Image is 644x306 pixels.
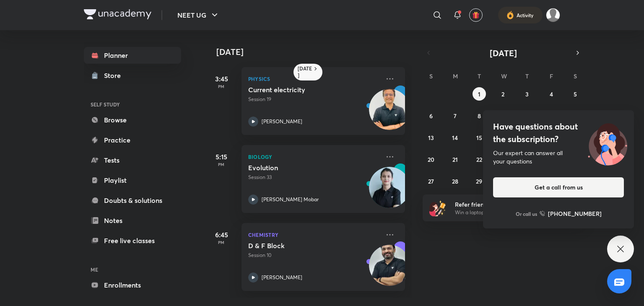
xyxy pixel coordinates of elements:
abbr: Tuesday [478,72,481,80]
a: Notes [84,212,181,229]
p: PM [205,84,238,89]
button: July 28, 2025 [448,174,462,188]
span: [DATE] [490,47,517,59]
abbr: July 4, 2025 [550,90,553,98]
a: Practice [84,132,181,148]
abbr: July 1, 2025 [478,90,480,98]
abbr: July 14, 2025 [452,134,458,142]
a: Company Logo [84,9,151,21]
abbr: July 20, 2025 [428,156,434,163]
abbr: Saturday [574,72,577,80]
h4: Have questions about the subscription? [493,120,624,145]
a: Enrollments [84,277,181,293]
h5: Evolution [248,163,353,172]
abbr: Monday [453,72,458,80]
button: NEET UG [172,7,225,23]
abbr: Sunday [429,72,433,80]
h6: ME [84,262,181,277]
abbr: July 21, 2025 [452,156,458,163]
button: avatar [469,8,483,22]
abbr: July 29, 2025 [476,177,482,185]
p: Or call us [516,210,537,218]
button: July 13, 2025 [424,131,438,144]
button: Get a call from us [493,177,624,197]
button: July 15, 2025 [473,131,486,144]
button: July 12, 2025 [569,109,582,122]
button: July 27, 2025 [424,174,438,188]
a: Planner [84,47,181,64]
p: [PERSON_NAME] [262,274,302,281]
div: Store [104,70,126,80]
abbr: Thursday [525,72,529,80]
button: July 6, 2025 [424,109,438,122]
abbr: July 28, 2025 [452,177,458,185]
p: Chemistry [248,230,380,240]
button: July 1, 2025 [473,87,486,101]
h6: Refer friends [455,200,558,209]
p: [PERSON_NAME] [262,118,302,125]
a: Browse [84,112,181,128]
abbr: July 27, 2025 [428,177,434,185]
p: Win a laptop, vouchers & more [455,209,558,216]
abbr: July 3, 2025 [525,90,529,98]
h6: [PHONE_NUMBER] [548,209,602,218]
abbr: July 22, 2025 [476,156,482,163]
a: Free live classes [84,232,181,249]
button: July 8, 2025 [473,109,486,122]
h5: 6:45 [205,230,238,240]
p: Session 19 [248,96,380,103]
abbr: Wednesday [501,72,507,80]
button: July 22, 2025 [473,153,486,166]
abbr: July 6, 2025 [429,112,433,120]
button: July 9, 2025 [496,109,510,122]
p: Physics [248,74,380,84]
h5: D & F Block [248,241,353,250]
button: July 2, 2025 [496,87,510,101]
h5: Current electricity [248,86,353,94]
a: Playlist [84,172,181,189]
button: July 11, 2025 [545,109,558,122]
a: Doubts & solutions [84,192,181,209]
button: July 29, 2025 [473,174,486,188]
button: July 21, 2025 [448,153,462,166]
img: Anushka soni [546,8,560,22]
h4: [DATE] [216,47,413,57]
button: [DATE] [434,47,572,59]
abbr: July 13, 2025 [428,134,434,142]
abbr: July 8, 2025 [478,112,481,120]
p: PM [205,240,238,245]
button: July 5, 2025 [569,87,582,101]
p: PM [205,162,238,167]
img: activity [506,10,514,20]
button: July 14, 2025 [448,131,462,144]
h6: SELF STUDY [84,97,181,112]
button: July 4, 2025 [545,87,558,101]
div: Our expert can answer all your questions [493,149,624,166]
button: July 7, 2025 [448,109,462,122]
p: Biology [248,152,380,162]
h5: 3:45 [205,74,238,84]
p: [PERSON_NAME] Mobar [262,196,319,203]
abbr: July 5, 2025 [574,90,577,98]
button: July 10, 2025 [520,109,534,122]
abbr: Friday [550,72,553,80]
button: July 3, 2025 [520,87,534,101]
button: July 20, 2025 [424,153,438,166]
p: Session 33 [248,174,380,181]
a: [PHONE_NUMBER] [540,209,602,218]
abbr: July 15, 2025 [476,134,482,142]
img: avatar [472,11,480,19]
abbr: July 2, 2025 [501,90,504,98]
img: Company Logo [84,9,151,19]
img: ttu_illustration_new.svg [581,120,634,166]
a: Tests [84,152,181,169]
h6: [DATE] [298,65,312,79]
abbr: July 7, 2025 [454,112,457,120]
img: referral [429,200,446,216]
p: Session 10 [248,252,380,259]
a: Store [84,67,181,84]
h5: 5:15 [205,152,238,162]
